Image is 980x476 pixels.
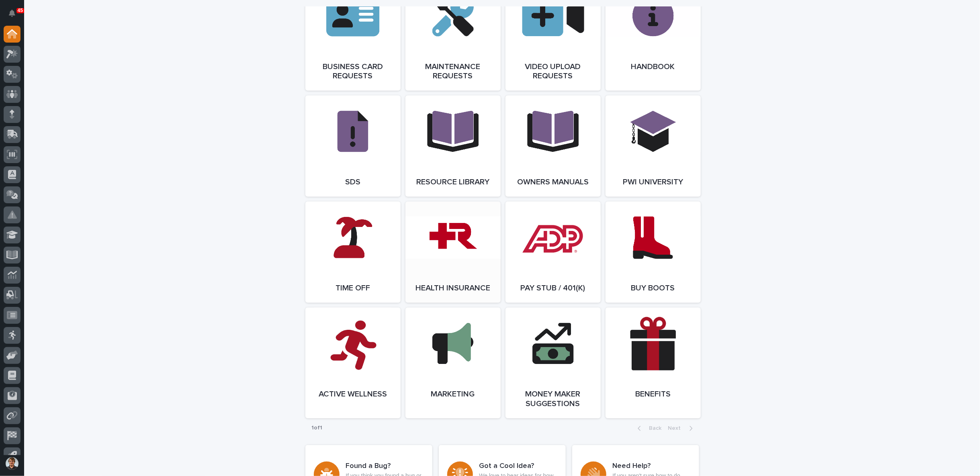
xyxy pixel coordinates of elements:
a: Time Off [305,202,401,303]
a: Owners Manuals [505,96,601,197]
a: Pay Stub / 401(k) [505,202,601,303]
a: SDS [305,96,401,197]
h3: Need Help? [613,462,691,471]
button: Next [665,425,699,432]
a: Active Wellness [305,308,401,419]
h3: Got a Cool Idea? [479,462,557,471]
div: Notifications45 [10,10,20,22]
h3: Found a Bug? [346,462,424,471]
a: PWI University [606,96,701,197]
span: Back [644,426,662,431]
a: Resource Library [405,96,501,197]
p: 45 [18,8,23,13]
a: Health Insurance [405,202,501,303]
a: Marketing [405,308,501,419]
p: 1 of 1 [305,419,329,438]
button: users-avatar [4,455,20,472]
a: Benefits [606,308,701,419]
button: Back [631,425,665,432]
button: Notifications [4,5,20,22]
a: Money Maker Suggestions [505,308,601,419]
span: Next [668,426,686,431]
a: Buy Boots [606,202,701,303]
